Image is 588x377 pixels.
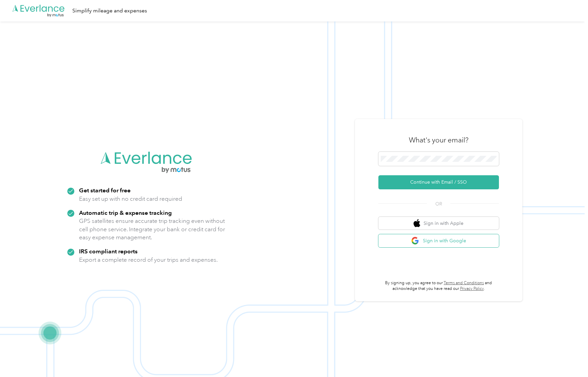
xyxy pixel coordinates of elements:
strong: Automatic trip & expense tracking [79,209,172,216]
button: google logoSign in with Google [378,234,499,247]
h3: What's your email? [409,135,468,145]
strong: IRS compliant reports [79,248,138,255]
strong: Get started for free [79,187,131,194]
a: Terms and Conditions [444,280,484,286]
button: Continue with Email / SSO [378,175,499,189]
a: Privacy Policy [460,286,484,291]
button: apple logoSign in with Apple [378,217,499,230]
span: OR [427,200,450,207]
p: By signing up, you agree to our and acknowledge that you have read our . [378,280,499,292]
img: apple logo [414,219,420,228]
img: google logo [411,237,420,245]
p: Export a complete record of your trips and expenses. [79,256,218,264]
p: GPS satellites ensure accurate trip tracking even without cell phone service. Integrate your bank... [79,217,225,242]
div: Simplify mileage and expenses [72,7,147,15]
p: Easy set up with no credit card required [79,195,182,203]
